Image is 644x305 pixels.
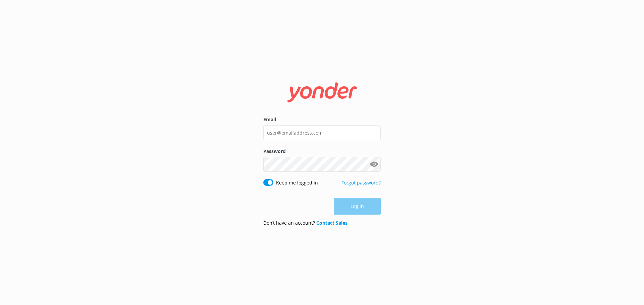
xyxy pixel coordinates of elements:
[367,158,381,171] button: Show password
[263,148,381,155] label: Password
[263,125,381,140] input: user@emailaddress.com
[263,116,381,123] label: Email
[276,179,318,186] label: Keep me logged in
[341,179,381,186] a: Forgot password?
[316,220,347,226] a: Contact Sales
[263,219,347,227] p: Don’t have an account?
